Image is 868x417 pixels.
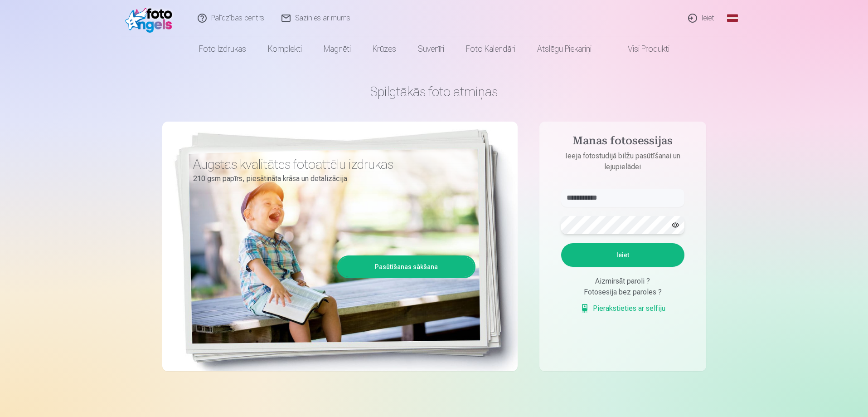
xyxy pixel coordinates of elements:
a: Krūzes [362,36,407,62]
div: Fotosesija bez paroles ? [561,287,684,298]
p: 210 gsm papīrs, piesātināta krāsa un detalizācija [193,172,469,185]
div: Aizmirsāt paroli ? [561,276,684,287]
a: Atslēgu piekariņi [526,36,602,62]
a: Pierakstieties ar selfiju [580,303,665,314]
p: Ieeja fotostudijā bilžu pasūtīšanai un lejupielādei [552,151,693,172]
h4: Manas fotosessijas [552,134,693,151]
h1: Spilgtākās foto atmiņas [162,83,706,100]
a: Visi produkti [602,36,680,62]
a: Komplekti [257,36,313,62]
h3: Augstas kvalitātes fotoattēlu izdrukas [193,156,469,172]
a: Foto kalendāri [455,36,526,62]
a: Suvenīri [407,36,455,62]
a: Foto izdrukas [188,36,257,62]
img: /fa1 [125,4,177,33]
button: Ieiet [561,243,684,267]
a: Magnēti [313,36,362,62]
a: Pasūtīšanas sākšana [339,257,474,277]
